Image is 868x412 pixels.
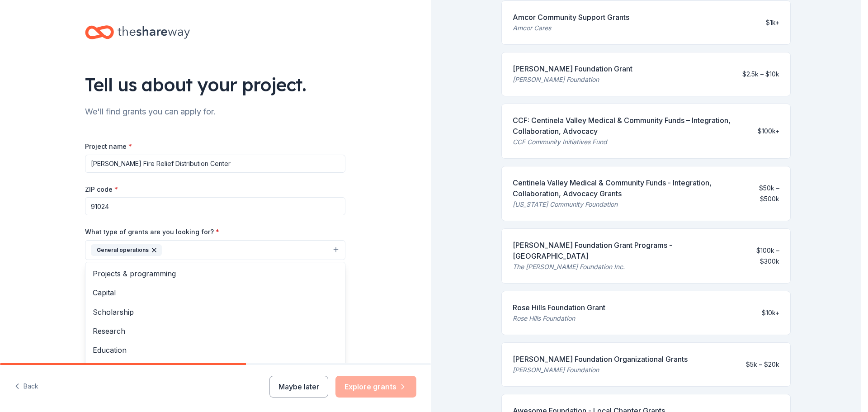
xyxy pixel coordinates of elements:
[85,240,345,260] button: General operations
[85,262,345,370] div: General operations
[93,325,338,337] span: Research
[91,244,162,256] div: General operations
[93,306,338,318] span: Scholarship
[93,287,338,298] span: Capital
[93,344,338,356] span: Education
[93,268,338,279] span: Projects & programming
